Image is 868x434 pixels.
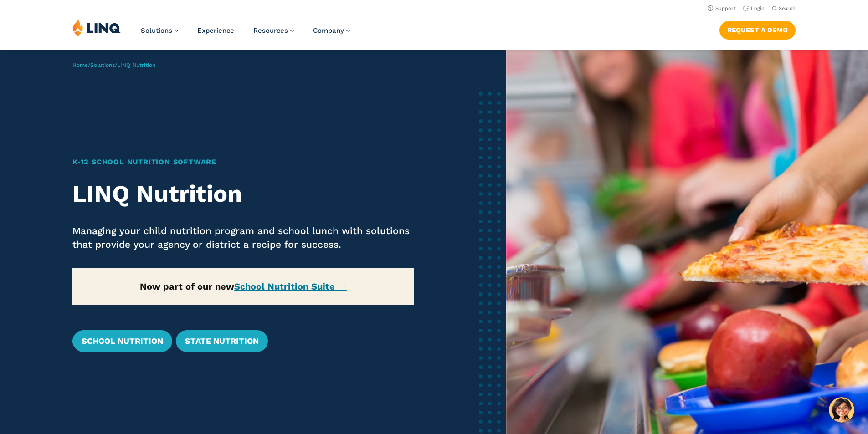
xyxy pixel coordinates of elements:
[140,281,347,292] strong: Now part of our new
[313,26,344,35] span: Company
[253,26,288,35] span: Resources
[117,62,155,68] span: LINQ Nutrition
[197,26,234,35] a: Experience
[72,180,242,208] strong: LINQ Nutrition
[719,19,796,39] nav: Button Navigation
[72,330,172,352] a: School Nutrition
[772,5,796,12] button: Open Search Bar
[141,19,350,49] nav: Primary Navigation
[253,26,294,35] a: Resources
[719,21,796,39] a: Request a Demo
[72,19,121,36] img: LINQ | K‑12 Software
[313,26,350,35] a: Company
[743,5,765,11] a: Login
[234,281,347,292] a: School Nutrition Suite →
[90,62,115,68] a: Solutions
[72,62,88,68] a: Home
[72,62,155,68] span: / /
[141,26,172,35] span: Solutions
[176,330,268,352] a: State Nutrition
[708,5,736,11] a: Support
[779,5,796,11] span: Search
[72,224,415,251] p: Managing your child nutrition program and school lunch with solutions that provide your agency or...
[829,397,854,423] button: Hello, have a question? Let’s chat.
[72,157,415,168] h1: K‑12 School Nutrition Software
[141,26,178,35] a: Solutions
